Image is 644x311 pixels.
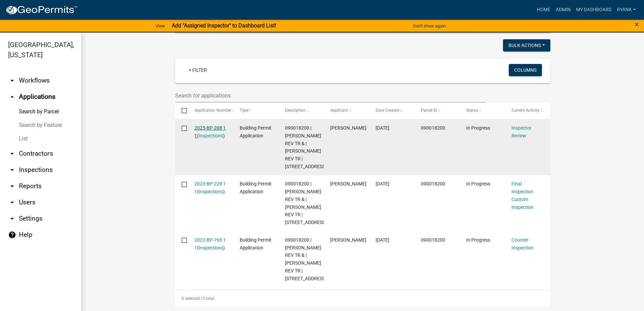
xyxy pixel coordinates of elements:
[330,125,366,131] span: Mark Brenny
[369,103,414,119] datatable-header-cell: Date Created
[421,237,445,243] span: 090018200
[376,181,389,186] span: 05/16/2023
[511,181,533,194] a: Final Inspection
[194,181,226,194] a: 2023-BP-228 1 1
[285,108,306,113] span: Description
[376,237,389,243] span: 09/30/2022
[153,20,168,31] a: View
[466,181,490,186] span: In Progress
[8,166,16,174] i: arrow_drop_down
[240,181,271,194] span: Building Permit Application
[199,189,223,194] a: Inspections
[614,3,639,16] a: RyanK
[188,103,233,119] datatable-header-cell: Application Number
[330,181,366,186] span: jesse neidhart
[172,22,276,29] strong: Add "Assigned Inspector" to Dashboard List!
[175,290,550,307] div: 3 total
[194,236,227,252] div: ( )
[503,39,550,51] button: Bulk Actions
[175,89,486,103] input: Search for applications
[511,125,531,138] a: Inspector Review
[466,125,490,131] span: In Progress
[635,20,639,28] button: Close
[194,125,226,138] a: 2025-BP-208 1 1
[573,3,614,16] a: My Dashboard
[511,197,533,210] a: Custom Inspection
[511,237,533,250] a: Counter Inspection
[376,108,399,113] span: Date Created
[509,64,542,76] button: Columns
[8,182,16,190] i: arrow_drop_down
[466,237,490,243] span: In Progress
[410,20,448,31] button: Don't show again
[194,237,226,250] a: 2022-BP-768 1 1
[534,3,553,16] a: Home
[324,103,369,119] datatable-header-cell: Applicant
[8,93,16,101] i: arrow_drop_up
[330,108,348,113] span: Applicant
[8,150,16,158] i: arrow_drop_down
[466,108,478,113] span: Status
[240,237,271,250] span: Building Permit Application
[421,181,445,186] span: 090018200
[460,103,505,119] datatable-header-cell: Status
[553,3,573,16] a: Admin
[511,108,540,113] span: Current Activity
[194,108,231,113] span: Application Number
[285,237,327,281] span: 090018200 | MARK J BRENNY REV TR & | SANDRA K BRENNY REV TR | 2819 65TH AVE NE
[8,198,16,206] i: arrow_drop_down
[233,103,279,119] datatable-header-cell: Type
[285,181,327,225] span: 090018200 | MARK J BRENNY REV TR & | SANDRA K BRENNY REV TR | 2819 65TH AVE NE
[240,108,248,113] span: Type
[421,108,437,113] span: Parcel ID
[330,237,366,243] span: Chassidy Oberg
[194,180,227,196] div: ( )
[8,231,16,239] i: help
[285,125,327,169] span: 090018200 | MARK J BRENNY REV TR & | SANDRA K BRENNY REV TR | 2819 65TH AVE NE
[240,125,271,138] span: Building Permit Application
[279,103,324,119] datatable-header-cell: Description
[175,103,188,119] datatable-header-cell: Select
[194,124,227,140] div: ( )
[421,125,445,131] span: 090018200
[199,245,223,250] a: Inspections
[376,125,389,131] span: 08/18/2025
[8,76,16,85] i: arrow_drop_down
[635,20,639,29] span: ×
[505,103,550,119] datatable-header-cell: Current Activity
[199,133,223,138] a: Inspections
[183,64,212,76] a: + Filter
[414,103,460,119] datatable-header-cell: Parcel ID
[8,215,16,223] i: arrow_drop_down
[182,296,202,301] span: 0 selected /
